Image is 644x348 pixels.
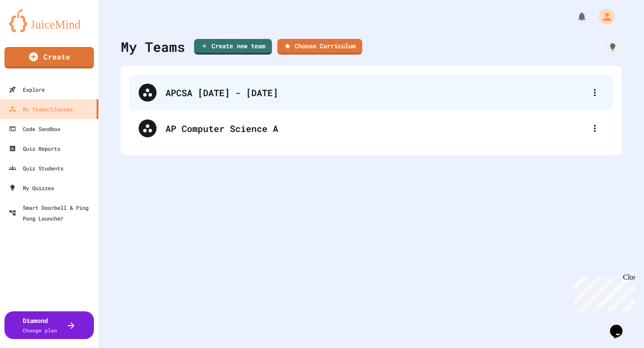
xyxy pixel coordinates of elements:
div: My Teams/Classes [9,104,73,115]
div: Explore [9,84,45,95]
img: logo-orange.svg [9,9,89,32]
button: DiamondChange plan [4,311,94,339]
span: Change plan [23,327,57,334]
div: Quiz Students [9,163,64,174]
div: AP Computer Science A [130,110,613,146]
div: Chat with us now!Close [4,4,62,57]
iframe: chat widget [570,273,635,311]
div: How it works [604,38,622,56]
div: My Notifications [560,9,589,24]
div: My Teams [121,37,185,57]
a: Create [4,47,94,68]
div: Diamond [23,316,57,335]
iframe: chat widget [606,312,635,339]
div: My Account [589,6,617,27]
div: APCSA [DATE] - [DATE] [165,86,586,99]
div: Quiz Reports [9,143,60,154]
div: My Quizzes [9,182,54,193]
a: Create new team [194,39,272,55]
a: Choose Curriculum [277,39,362,55]
div: Code Sandbox [9,123,60,134]
div: AP Computer Science A [165,122,586,135]
div: Smart Doorbell & Ping Pong Launcher [9,202,95,224]
div: APCSA [DATE] - [DATE] [130,75,613,110]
